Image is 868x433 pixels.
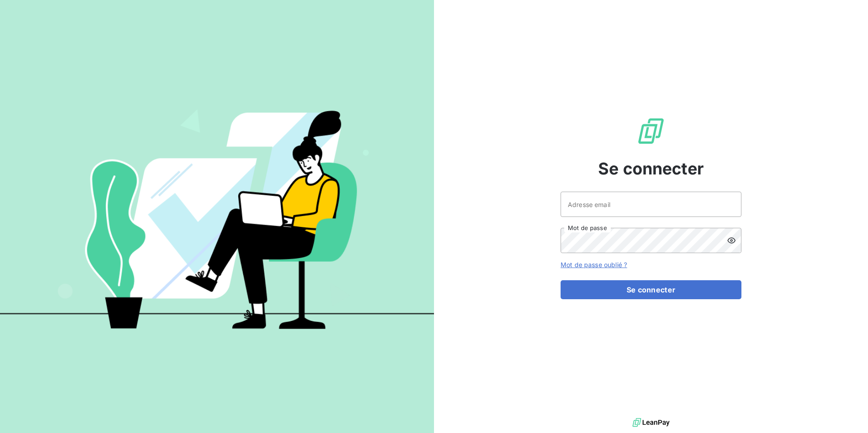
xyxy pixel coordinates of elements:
[561,192,741,217] input: placeholder
[637,117,665,146] img: Logo LeanPay
[561,261,627,268] a: Mot de passe oublié ?
[561,280,741,299] button: Se connecter
[598,156,704,181] span: Se connecter
[632,416,670,429] img: logo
